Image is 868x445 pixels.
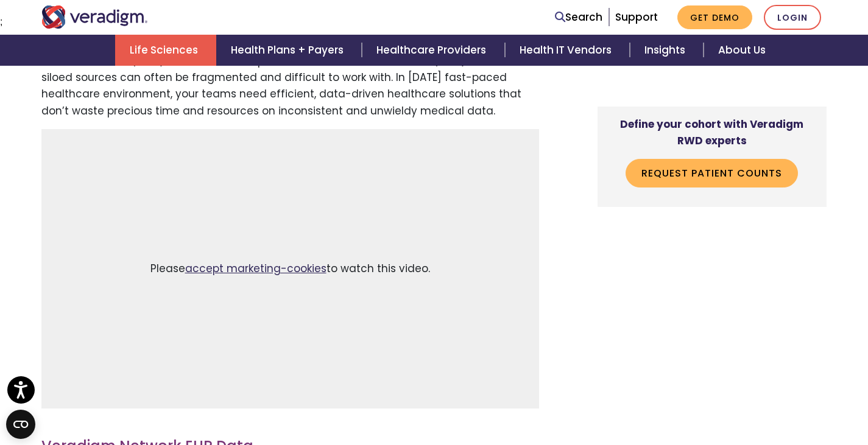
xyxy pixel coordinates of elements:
a: Get Demo [677,5,752,29]
a: About Us [704,35,780,66]
a: Healthcare Providers [362,35,504,66]
button: Open CMP widget [6,410,35,439]
a: Health Plans + Payers [216,35,362,66]
iframe: Drift Chat Widget [807,384,853,430]
a: Health IT Vendors [505,35,630,66]
img: Veradigm logo [41,5,148,29]
a: Insights [630,35,704,66]
strong: Define your cohort with Veradigm RWD experts [620,117,803,148]
a: Login [764,5,821,30]
a: Request Patient Counts [626,159,798,187]
a: Life Sciences [115,35,216,66]
a: Search [555,9,602,26]
p: Real-world data (RWD) sourced from disparate electronic health records (EHRs) and other siloed so... [41,53,539,119]
a: Support [615,10,658,24]
a: accept marketing-cookies [185,261,326,276]
span: Please to watch this video. [150,261,430,277]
